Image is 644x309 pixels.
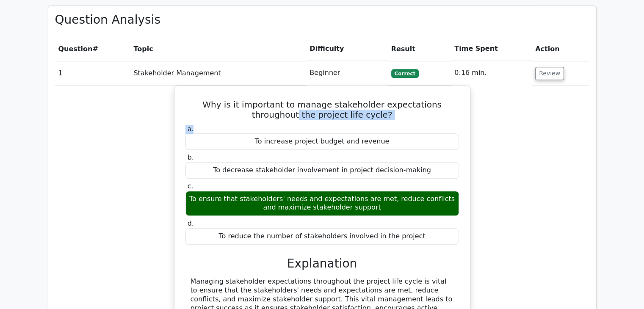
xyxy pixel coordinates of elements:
div: To reduce the number of stakeholders involved in the project [185,228,459,245]
div: To decrease stakeholder involvement in project decision-making [185,162,459,179]
span: a. [188,125,194,133]
div: To ensure that stakeholders' needs and expectations are met, reduce conflicts and maximize stakeh... [185,191,459,216]
h3: Question Analysis [55,13,589,27]
span: c. [188,182,193,190]
th: Action [532,37,589,61]
div: To increase project budget and revenue [185,133,459,150]
span: d. [188,219,194,227]
h5: Why is it important to manage stakeholder expectations throughout the project life cycle? [185,99,460,120]
td: Stakeholder Management [130,61,306,85]
td: 1 [55,61,130,85]
button: Review [535,67,564,80]
h3: Explanation [191,257,454,271]
th: Difficulty [306,37,387,61]
td: 0:16 min. [451,61,532,85]
td: Beginner [306,61,387,85]
th: # [55,37,130,61]
span: Question [58,45,93,53]
th: Result [388,37,451,61]
th: Time Spent [451,37,532,61]
span: b. [188,153,194,161]
th: Topic [130,37,306,61]
span: Correct [391,69,419,77]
